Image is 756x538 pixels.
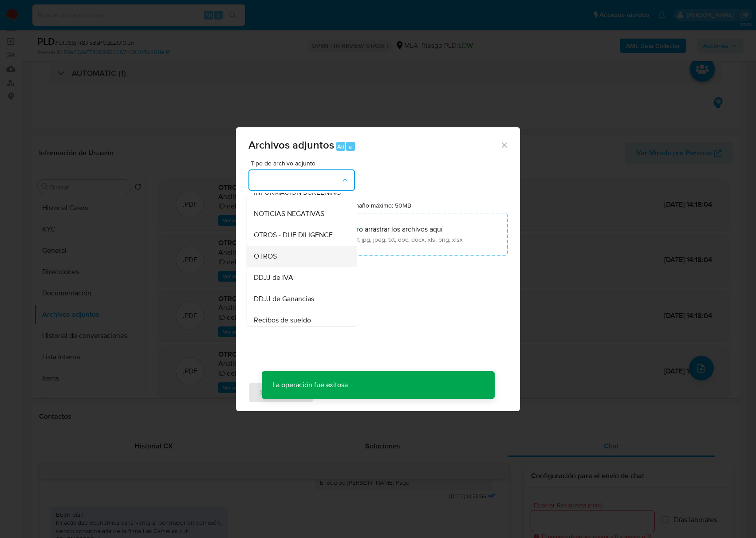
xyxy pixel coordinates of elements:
[254,316,311,325] span: Recibos de sueldo
[254,188,341,197] span: INFORMACIÓN SCREENING
[254,252,277,261] span: OTROS
[500,141,508,149] button: Cerrar
[262,371,358,399] p: La operación fue exitosa
[254,295,314,303] span: DDJJ de Ganancias
[348,201,411,209] label: Tamaño máximo: 50MB
[337,142,344,151] span: Alt
[349,142,352,151] span: a
[254,231,333,240] span: OTROS - DUE DILIGENCE
[254,209,324,218] span: NOTICIAS NEGATIVAS
[248,137,334,153] span: Archivos adjuntos
[251,160,357,166] span: Tipo de archivo adjunto
[254,273,293,282] span: DDJJ de IVA
[329,383,358,402] span: Cancelar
